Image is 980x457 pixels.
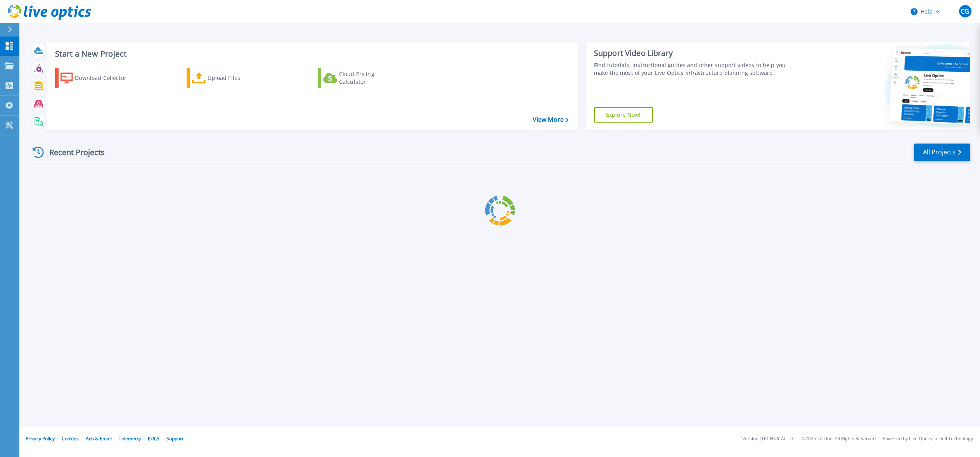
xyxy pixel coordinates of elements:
a: Upload Files [187,68,273,88]
a: All Projects [914,144,970,161]
a: View More [533,116,569,123]
a: Privacy Policy [26,435,55,442]
li: © 2025 Dell Inc. All Rights Reserved [802,436,876,441]
div: Support Video Library [594,48,793,58]
a: Download Collector [55,68,142,88]
div: Cloud Pricing Calculator [339,70,401,86]
h3: Start a New Project [55,50,568,58]
a: Cloud Pricing Calculator [318,68,404,88]
span: CG [961,8,969,14]
a: Telemetry [119,435,141,442]
div: Download Collector [75,70,137,86]
li: Powered by Live Optics, a Dell Technology [883,436,973,441]
a: Support [166,435,184,442]
div: Upload Files [208,70,270,86]
li: Version: [TECHNICAL_ID] [742,436,795,441]
div: Find tutorials, instructional guides and other support videos to help you make the most of your L... [594,61,793,77]
a: Cookies [62,435,79,442]
a: Explore Now! [594,107,653,123]
a: EULA [148,435,159,442]
a: Ads & Email [86,435,112,442]
div: Recent Projects [30,143,115,162]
